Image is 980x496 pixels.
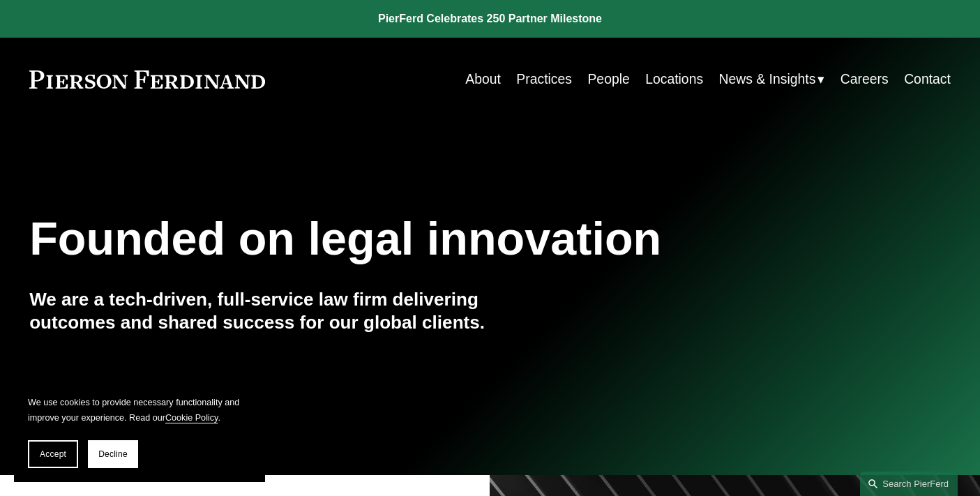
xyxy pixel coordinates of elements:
[28,395,251,426] p: We use cookies to provide necessary functionality and improve your experience. Read our .
[98,449,128,459] span: Decline
[516,66,572,93] a: Practices
[645,66,703,93] a: Locations
[28,440,78,468] button: Accept
[88,440,138,468] button: Decline
[904,66,951,93] a: Contact
[14,381,265,482] section: Cookie banner
[587,66,629,93] a: People
[860,472,958,496] a: Search this site
[719,66,825,93] a: folder dropdown
[840,66,889,93] a: Careers
[29,288,490,334] h4: We are a tech-driven, full-service law firm delivering outcomes and shared success for our global...
[465,66,501,93] a: About
[719,67,816,91] span: News & Insights
[165,413,218,423] a: Cookie Policy
[40,449,66,459] span: Accept
[29,212,797,265] h1: Founded on legal innovation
